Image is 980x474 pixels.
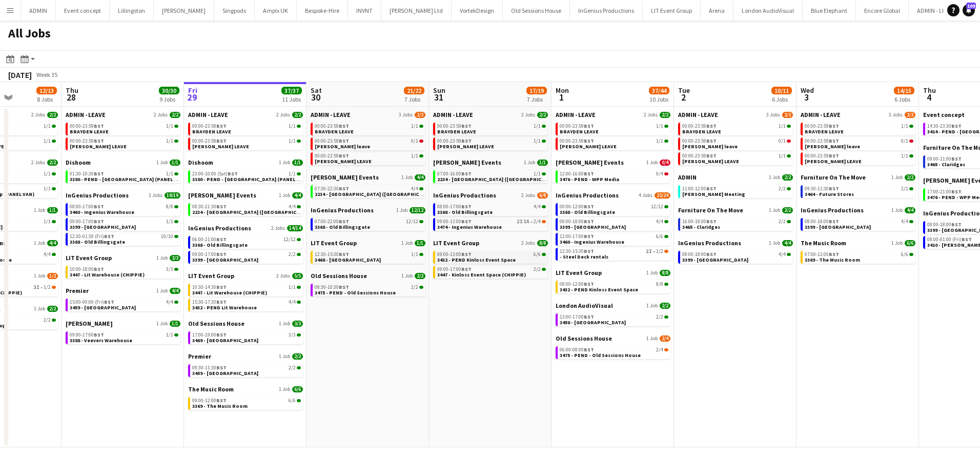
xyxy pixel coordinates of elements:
[433,191,548,199] a: InGenius Productions2 Jobs6/8
[560,171,594,176] span: 12:00-16:00
[315,191,438,197] span: 2234 - Four Seasons Hampshire (Luton)
[70,204,104,209] span: 08:00-17:00
[289,171,296,176] span: 1/1
[411,124,418,129] span: 1/1
[766,112,780,118] span: 3 Jobs
[560,128,599,135] span: BRAYDEN LEAVE
[192,204,227,209] span: 08:30-21:30
[461,203,472,210] span: BST
[156,160,168,166] span: 1 Job
[801,173,915,206] div: Furniture On The Move1 Job2/209:30-11:30BST2/23464 - Future Stores
[311,206,425,214] a: InGenius Productions1 Job12/12
[901,153,908,159] span: 1/1
[560,209,615,215] span: 3368 - Old Billingsgate
[433,191,496,199] span: InGenius Productions
[801,111,915,173] div: ADMIN - LEAVE3 Jobs2/300:00-23:59BST1/1BRAYDEN LEAVE00:00-23:59BST0/1[PERSON_NAME] leave00:00-23:...
[415,112,425,118] span: 2/3
[678,111,793,118] a: ADMIN - LEAVE3 Jobs2/3
[805,186,839,191] span: 09:30-11:30
[678,173,697,181] span: ADMIN
[909,1,964,21] button: ADMIN - LEAVE
[166,124,173,129] span: 1/1
[678,173,793,181] a: ADMIN1 Job2/2
[188,191,303,224] div: [PERSON_NAME] Events1 Job4/408:30-21:30BST4/42234 - [GEOGRAPHIC_DATA] ([GEOGRAPHIC_DATA])
[556,111,670,159] div: ADMIN - LEAVE2 Jobs2/200:00-23:59BST1/1BRAYDEN LEAVE00:00-23:59BST1/1[PERSON_NAME] LEAVE
[415,174,425,181] span: 4/4
[905,174,915,181] span: 2/2
[70,218,178,230] a: 09:00-17:00BST1/13399 - [GEOGRAPHIC_DATA]
[166,204,173,209] span: 8/8
[437,209,493,215] span: 3368 - Old Billingsgate
[192,139,227,144] span: 00:00-23:59
[311,111,425,118] a: ADMIN - LEAVE3 Jobs2/3
[706,137,717,144] span: BST
[437,139,472,144] span: 00:00-23:59
[339,123,349,129] span: BST
[166,171,173,176] span: 1/1
[433,159,548,191] div: [PERSON_NAME] Events1 Job1/107:00-16:00BST1/12234 - [GEOGRAPHIC_DATA] ([GEOGRAPHIC_DATA])
[437,176,560,183] span: 2234 - Four Seasons Hampshire (Luton)
[682,185,791,197] a: 11:00-12:00BST2/2[PERSON_NAME] Meeting
[214,1,255,21] button: Singpods
[584,170,594,177] span: BST
[192,124,227,129] span: 00:00-23:59
[805,123,913,134] a: 00:00-23:59BST1/1BRAYDEN LEAVE
[166,139,173,144] span: 1/1
[192,170,301,182] a: 23:00-10:00 (Sat)BST1/13380 - PEND - [GEOGRAPHIC_DATA] (PANEL VAN)
[951,123,962,129] span: BST
[801,206,864,214] span: InGenius Productions
[534,139,541,144] span: 1/1
[560,143,617,150] span: Chris Lane LEAVE
[396,207,407,213] span: 1 Job
[94,137,104,144] span: BST
[192,143,249,150] span: Chris Lane LEAVE
[70,170,178,182] a: 01:30-10:30BST1/13380 - PEND - [GEOGRAPHIC_DATA] (PANEL VAN)
[188,191,256,199] span: Hannah Hope Events
[47,160,58,166] span: 2/2
[951,155,962,162] span: BST
[782,174,793,181] span: 2/2
[170,160,180,166] span: 1/1
[829,152,839,159] span: BST
[315,139,349,144] span: 00:00-23:59
[537,160,548,166] span: 1/1
[644,112,658,118] span: 2 Jobs
[805,158,862,165] span: Chris Lane LEAVE
[34,207,45,213] span: 1 Job
[556,159,670,166] a: [PERSON_NAME] Events1 Job0/4
[401,174,413,181] span: 1 Job
[805,153,839,159] span: 00:00-23:59
[556,159,670,191] div: [PERSON_NAME] Events1 Job0/412:00-16:00BST0/43476 - PEND - WPP Media
[315,153,349,159] span: 00:00-23:59
[192,209,315,215] span: 2234 - Four Seasons Hampshire (Luton)
[682,186,717,191] span: 11:00-12:00
[315,152,423,164] a: 00:00-23:59BST1/1[PERSON_NAME] LEAVE
[31,160,45,166] span: 2 Jobs
[433,111,473,118] span: ADMIN - LEAVE
[560,139,594,144] span: 00:00-23:59
[927,161,965,168] span: 3465 - Claridges
[706,185,717,192] span: BST
[461,170,472,177] span: BST
[165,192,180,199] span: 19/19
[437,171,472,176] span: 07:00-16:00
[228,170,238,177] span: BST
[292,192,303,199] span: 4/4
[805,139,839,144] span: 00:00-23:59
[682,137,791,149] a: 00:00-23:59BST0/1[PERSON_NAME] leave
[339,152,349,159] span: BST
[311,206,374,214] span: InGenius Productions
[537,192,548,199] span: 6/8
[461,123,472,129] span: BST
[805,191,854,197] span: 3464 - Future Stores
[149,192,162,199] span: 3 Jobs
[216,203,227,210] span: BST
[584,137,594,144] span: BST
[289,139,296,144] span: 1/1
[216,123,227,129] span: BST
[339,137,349,144] span: BST
[279,160,290,166] span: 1 Job
[805,137,913,149] a: 00:00-23:59BST0/1[PERSON_NAME] leave
[31,112,45,118] span: 2 Jobs
[433,159,548,166] a: [PERSON_NAME] Events1 Job1/1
